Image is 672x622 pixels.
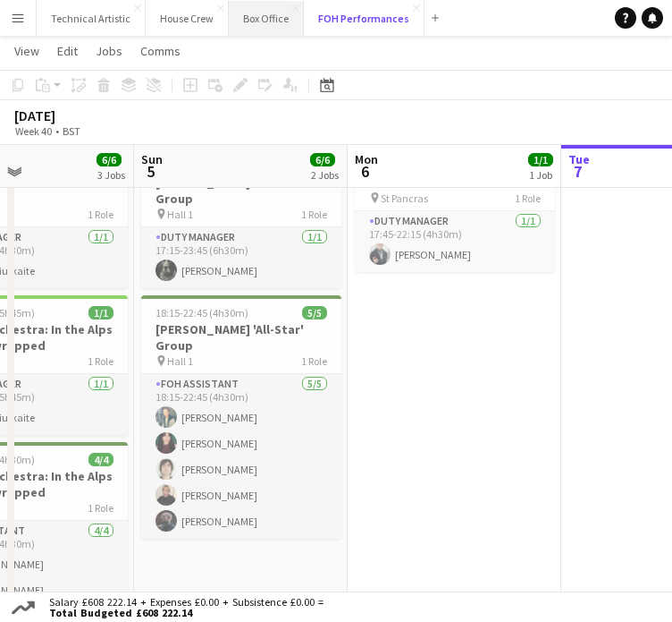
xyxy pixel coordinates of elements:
[97,153,122,166] span: 6/6
[355,149,555,272] app-job-card: 17:45-22:15 (4h30m)1/1Fire Choir St Pancras1 RoleDuty Manager1/117:45-22:15 (4h30m)[PERSON_NAME]
[49,608,323,618] span: Total Budgeted £608 222.14
[141,374,341,539] app-card-role: FOH Assistant5/518:15-22:45 (4h30m)[PERSON_NAME][PERSON_NAME][PERSON_NAME][PERSON_NAME][PERSON_NAME]
[38,597,327,618] div: Salary £608 222.14 + Expenses £0.00 + Subsistence £0.00 =
[140,43,181,59] span: Comms
[88,501,113,515] span: 1 Role
[88,208,113,221] span: 1 Role
[141,149,341,288] app-job-card: 17:15-23:45 (6h30m)1/1[PERSON_NAME] 'All-Star' Group Hall 11 RoleDuty Manager1/117:15-23:45 (6h30...
[301,354,327,368] span: 1 Role
[566,161,590,182] span: 7
[7,39,46,63] a: View
[155,306,248,320] span: 18:15-22:45 (4h30m)
[302,306,327,320] span: 5/5
[88,453,113,466] span: 4/4
[146,1,229,36] button: House Crew
[141,227,341,288] app-card-role: Duty Manager1/117:15-23:45 (6h30m)[PERSON_NAME]
[229,1,304,36] button: Box Office
[63,124,80,138] div: BST
[88,39,130,63] a: Jobs
[97,168,125,182] div: 3 Jobs
[11,124,55,138] span: Week 40
[515,192,541,205] span: 1 Role
[139,161,163,182] span: 5
[304,1,424,36] button: FOH Performances
[301,208,327,221] span: 1 Role
[568,151,590,167] span: Tue
[57,43,78,59] span: Edit
[88,306,113,320] span: 1/1
[167,354,193,368] span: Hall 1
[133,39,188,63] a: Comms
[50,39,85,63] a: Edit
[88,354,113,368] span: 1 Role
[529,168,552,182] div: 1 Job
[141,151,163,167] span: Sun
[141,321,341,354] h3: [PERSON_NAME] 'All-Star' Group
[141,175,341,207] h3: [PERSON_NAME] 'All-Star' Group
[14,107,122,124] div: [DATE]
[141,295,341,539] app-job-card: 18:15-22:45 (4h30m)5/5[PERSON_NAME] 'All-Star' Group Hall 11 RoleFOH Assistant5/518:15-22:45 (4h3...
[311,168,339,182] div: 2 Jobs
[96,43,122,59] span: Jobs
[355,211,555,272] app-card-role: Duty Manager1/117:45-22:15 (4h30m)[PERSON_NAME]
[310,153,335,166] span: 6/6
[37,1,146,36] button: Technical Artistic
[355,151,378,167] span: Mon
[381,192,428,205] span: St Pancras
[528,153,553,166] span: 1/1
[167,208,193,221] span: Hall 1
[14,43,39,59] span: View
[352,161,378,182] span: 6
